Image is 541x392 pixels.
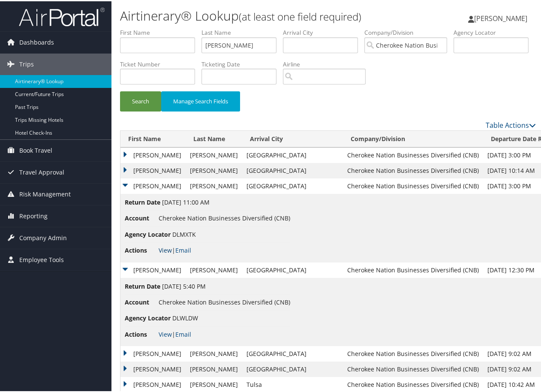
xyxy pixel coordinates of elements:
label: Ticket Number [120,59,201,67]
a: Email [175,245,191,253]
label: First Name [120,27,201,36]
span: Book Travel [19,139,52,160]
th: Arrival City: activate to sort column ascending [242,130,343,146]
td: [PERSON_NAME] [186,146,242,162]
span: Agency Locator [125,312,171,322]
td: Cherokee Nation Businesses Diversified (CNB) [343,345,483,360]
td: [GEOGRAPHIC_DATA] [242,261,343,277]
label: Arrival City [283,27,364,36]
td: [GEOGRAPHIC_DATA] [242,360,343,376]
a: View [159,329,172,337]
button: Manage Search Fields [161,90,240,110]
small: (at least one field required) [239,8,361,22]
td: [PERSON_NAME] [120,345,186,360]
span: Return Date [125,196,160,206]
span: Company Admin [19,226,67,247]
td: [PERSON_NAME] [186,177,242,193]
td: [PERSON_NAME] [186,261,242,277]
a: Email [175,329,191,337]
td: [PERSON_NAME] [186,162,242,177]
span: Account [125,212,157,222]
td: Cherokee Nation Businesses Diversified (CNB) [343,177,483,193]
span: DLWLDW [172,313,198,321]
span: Account [125,296,157,306]
img: airportal-logo.png [19,6,105,26]
td: [PERSON_NAME] [186,360,242,376]
button: Search [120,90,161,110]
span: Return Date [125,280,160,290]
label: Agency Locator [454,27,535,36]
td: [PERSON_NAME] [186,376,242,391]
h1: Airtinerary® Lookup [120,6,397,24]
td: [PERSON_NAME] [120,146,186,162]
td: Cherokee Nation Businesses Diversified (CNB) [343,261,483,277]
td: [PERSON_NAME] [120,376,186,391]
span: Dashboards [19,30,54,52]
td: Cherokee Nation Businesses Diversified (CNB) [343,376,483,391]
span: | [159,245,191,253]
span: Actions [125,329,157,338]
label: Ticketing Date [201,59,283,67]
td: [PERSON_NAME] [120,360,186,376]
label: Company/Division [364,27,454,36]
span: Agency Locator [125,229,171,238]
span: Risk Management [19,182,71,204]
td: [GEOGRAPHIC_DATA] [242,146,343,162]
td: Cherokee Nation Businesses Diversified (CNB) [343,146,483,162]
span: [DATE] 5:40 PM [162,281,206,289]
td: [GEOGRAPHIC_DATA] [242,345,343,360]
td: Cherokee Nation Businesses Diversified (CNB) [343,162,483,177]
td: [PERSON_NAME] [186,345,242,360]
th: Last Name: activate to sort column ascending [186,130,242,146]
td: [GEOGRAPHIC_DATA] [242,162,343,177]
td: Cherokee Nation Businesses Diversified (CNB) [343,360,483,376]
label: Airline [283,59,372,67]
span: Actions [125,244,157,254]
td: [GEOGRAPHIC_DATA] [242,177,343,193]
span: Cherokee Nation Businesses Diversified (CNB) [159,297,290,305]
td: Tulsa [242,376,343,391]
a: [PERSON_NAME] [468,4,536,30]
span: [DATE] 11:00 AM [162,197,210,205]
span: Travel Approval [19,160,64,182]
td: [PERSON_NAME] [120,177,186,193]
a: View [159,245,172,253]
span: Cherokee Nation Businesses Diversified (CNB) [159,213,290,221]
span: Employee Tools [19,248,64,269]
a: Table Actions [486,119,536,129]
th: First Name: activate to sort column ascending [120,130,186,146]
th: Company/Division [343,130,483,146]
td: [PERSON_NAME] [120,162,186,177]
label: Last Name [201,27,283,36]
span: Trips [19,52,34,74]
td: [PERSON_NAME] [120,261,186,277]
span: Reporting [19,204,48,226]
span: | [159,329,191,337]
span: DLMXTK [172,229,196,237]
span: [PERSON_NAME] [474,12,527,22]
